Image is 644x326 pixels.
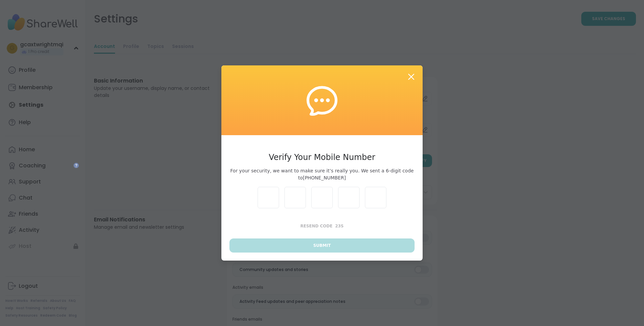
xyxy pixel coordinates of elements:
[73,163,79,168] iframe: Spotlight
[229,219,415,233] button: Resend Code23s
[313,242,331,249] span: Submit
[301,224,333,228] span: Resend Code
[229,238,415,253] button: Submit
[335,224,343,228] span: 23 s
[229,167,415,181] span: For your security, we want to make sure it’s really you. We sent a 6-digit code to [PHONE_NUMBER]
[229,151,415,163] h3: Verify Your Mobile Number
